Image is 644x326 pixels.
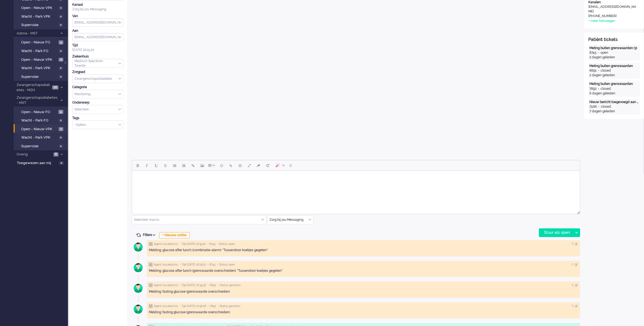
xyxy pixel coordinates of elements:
button: Bold [133,161,142,170]
span: Wacht - Park FO [21,49,57,54]
div: Tags [72,116,123,120]
span: Filters [143,233,157,237]
span: 6 [54,152,58,156]
button: Add attachment [226,161,235,170]
div: Onderwerp [72,100,123,105]
span: Supervisie [21,74,57,79]
div: closed [601,68,611,73]
span: Overig [16,152,52,157]
span: 0 [58,6,63,10]
div: Zorg bij jou Messaging [72,7,123,12]
div: Meting buiten grenswaarden [589,82,639,86]
div: Tijd [72,43,123,48]
div: Van [72,14,123,18]
span: Agent lusciialarms [154,263,178,267]
div: Kanaal [72,2,123,7]
span: Open - Nieuw VPK [21,5,57,11]
span: 0 [58,144,63,148]
div: Melding: glucose after lunch (combinatie-alarm). "Tussendoor koekjes gegeten" [149,248,578,253]
span: 3 [59,58,63,62]
button: Clear formatting [254,161,263,170]
span: • Tijd [DATE] 16:55:21 [180,242,206,246]
img: avatar [131,240,145,254]
span: Agent lusciialarms [154,242,178,246]
div: open [601,50,608,55]
div: Melding: fasting glucose (grenswaarde overschreden) [149,310,578,315]
span: Wacht - Park VPK [21,14,57,19]
span: • 8691 [208,283,216,287]
img: avatar [131,261,145,274]
button: Strikethrough [161,161,170,170]
span: Wacht - Park FO [21,118,57,123]
span: • Tijd [DATE] 07:56:26 [180,304,206,308]
button: Table [207,161,217,170]
div: Ziekenhuis [72,54,123,59]
span: Astma - MST [16,31,58,36]
div: [EMAIL_ADDRESS][DOMAIN_NAME] [588,5,637,14]
span: • Status gesloten [218,283,241,287]
span: Open - Nieuw VPK [21,127,57,132]
a: Wacht - Park FO 0 [16,48,67,54]
span: 0 [58,23,63,27]
div: - [597,104,601,109]
div: Stuur als open [539,229,573,237]
span: 9 [58,110,63,114]
img: ic_note_grey.svg [149,242,153,246]
div: Zorgpad [72,70,123,74]
div: Select Tags [72,120,123,129]
span: • 7892 [208,304,216,308]
a: Wacht - Park FO 0 [16,117,67,123]
div: 2 dagen geleden [589,55,639,60]
span: 0 [58,136,63,140]
span: 0 [58,66,63,70]
button: Numbered list [179,161,189,170]
span: • Status gesloten [218,304,240,308]
a: Supervisie 0 [16,73,67,79]
div: + Nieuwe notitie [159,232,190,239]
div: - [596,50,601,55]
div: Melding: fasting glucose (grenswaarde overschreden) [149,289,578,294]
button: Insert/edit image [198,161,207,170]
span: Open - Nieuw FO [21,40,57,45]
button: Emoticons [217,161,226,170]
button: Fullscreen [245,161,254,170]
span: • 8745 [208,242,215,246]
span: Agent lusciialarms [154,304,178,308]
div: - [596,87,601,91]
div: Aan [72,28,123,33]
button: Bullet list [170,161,179,170]
img: avatar [131,282,145,295]
span: 0 [58,15,63,19]
a: Toegewezen aan mij 0 [16,160,68,166]
a: Open - Nieuw VPK 7 [16,126,67,132]
a: Wacht - Park VPK 0 [16,65,67,71]
div: 8745 [589,50,596,55]
div: Melding: glucose after lunch (grenswaarde overschreden). "Tussendoor koekjes gegeten" [149,269,578,273]
div: - [596,68,601,73]
span: 0 [59,161,64,165]
div: 7566 [589,104,597,109]
button: Delay message [235,161,245,170]
div: closed [601,104,611,109]
span: • 8745 [208,263,215,267]
div: Patiënt tickets [588,37,640,43]
div: Meting buiten grenswaarden (3) [589,46,639,50]
div: Resize [575,209,580,214]
span: Wacht - Park VPK [21,135,57,140]
a: Supervisie 0 [16,22,67,28]
div: [DATE] 16:25:22 [72,43,123,52]
span: Supervisie [21,144,57,149]
span: 0 [290,163,292,168]
a: Open - Nieuw FO 9 [16,109,67,115]
span: 0 [58,49,63,53]
button: Underline [152,161,161,170]
div: Meting buiten grenswaarden [589,64,639,68]
div: 2 dagen geleden [589,73,639,78]
iframe: Rich Text Area [132,171,580,209]
span: 4 [59,40,63,44]
button: Insert/edit link [189,161,198,170]
button: Reset content [263,161,272,170]
span: Open - Nieuw VPK [21,57,57,62]
a: Wacht - Park VPK 0 [16,13,67,19]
